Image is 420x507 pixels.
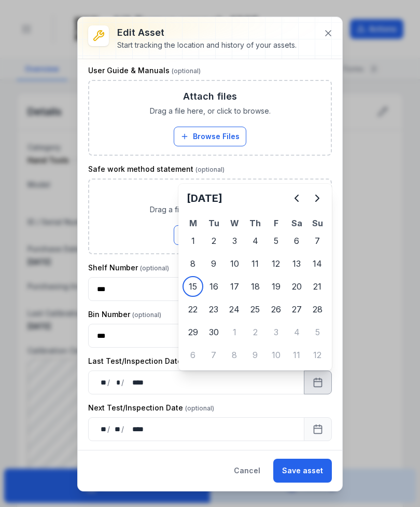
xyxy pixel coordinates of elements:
[88,263,169,273] label: Shelf Number
[203,345,224,365] div: 7
[245,253,265,274] div: Thursday 11 September 2025
[88,403,214,413] label: Next Test/Inspection Date
[286,299,307,320] div: 27
[224,276,245,297] div: Wednesday 17 September 2025
[307,299,328,320] div: Sunday 28 September 2025
[183,217,203,229] th: M
[245,230,265,251] div: Thursday 4 September 2025
[265,322,286,342] div: 3
[183,276,203,297] div: Today, Monday 15 September 2025
[203,322,224,342] div: Tuesday 30 September 2025
[183,345,203,365] div: 6
[265,230,286,251] div: 5
[224,276,245,297] div: 17
[307,276,328,297] div: 21
[117,40,297,50] div: Start tracking the location and history of your assets.
[245,299,265,320] div: Thursday 25 September 2025
[307,253,328,274] div: 14
[203,276,224,297] div: 16
[307,217,328,229] th: Su
[265,345,286,365] div: Friday 10 October 2025
[150,204,271,215] span: Drag a file here, or click to browse.
[286,188,307,209] button: Previous
[307,230,328,251] div: 7
[265,276,286,297] div: 19
[224,345,245,365] div: Wednesday 8 October 2025
[88,309,161,320] label: Bin Number
[183,345,203,365] div: Monday 6 October 2025
[286,230,307,251] div: Saturday 6 September 2025
[307,345,328,365] div: Sunday 12 October 2025
[183,299,203,320] div: Monday 22 September 2025
[203,230,224,251] div: 2
[224,253,245,274] div: Wednesday 10 September 2025
[125,424,145,434] div: year,
[183,230,203,251] div: 1
[183,230,203,251] div: Monday 1 September 2025
[286,230,307,251] div: 6
[183,217,328,366] table: September 2025
[121,424,125,434] div: /
[286,345,307,365] div: 11
[183,188,328,366] div: September 2025
[286,299,307,320] div: Saturday 27 September 2025
[203,299,224,320] div: Tuesday 23 September 2025
[203,230,224,251] div: Tuesday 2 September 2025
[174,225,246,245] button: Browse Files
[286,276,307,297] div: Saturday 20 September 2025
[265,253,286,274] div: Friday 12 September 2025
[265,253,286,274] div: 12
[107,377,111,388] div: /
[183,253,203,274] div: Monday 8 September 2025
[203,217,224,229] th: Tu
[307,276,328,297] div: Sunday 21 September 2025
[265,345,286,365] div: 10
[273,459,332,483] button: Save asset
[307,230,328,251] div: Sunday 7 September 2025
[88,65,201,76] label: User Guide & Manuals
[245,299,265,320] div: 25
[286,217,307,229] th: Sa
[286,253,307,274] div: Saturday 13 September 2025
[245,345,265,365] div: Thursday 9 October 2025
[286,322,307,342] div: Saturday 4 October 2025
[307,188,328,209] button: Next
[245,230,265,251] div: 4
[286,322,307,342] div: 4
[88,164,225,174] label: Safe work method statement
[265,299,286,320] div: 26
[203,253,224,274] div: 9
[183,276,203,297] div: 15
[187,191,286,205] h2: [DATE]
[245,253,265,274] div: 11
[307,345,328,365] div: 12
[183,89,237,104] h3: Attach files
[307,322,328,342] div: Sunday 5 October 2025
[224,299,245,320] div: Wednesday 24 September 2025
[183,253,203,274] div: 8
[224,322,245,342] div: Wednesday 1 October 2025
[224,230,245,251] div: 3
[203,276,224,297] div: Tuesday 16 September 2025
[307,253,328,274] div: Sunday 14 September 2025
[245,217,265,229] th: Th
[224,322,245,342] div: 1
[183,322,203,342] div: Monday 29 September 2025
[121,377,125,388] div: /
[245,276,265,297] div: 18
[150,106,271,116] span: Drag a file here, or click to browse.
[88,356,213,366] label: Last Test/Inspection Date
[245,322,265,342] div: 2
[203,345,224,365] div: Tuesday 7 October 2025
[117,25,297,40] h3: Edit asset
[203,299,224,320] div: 23
[183,322,203,342] div: 29
[183,299,203,320] div: 22
[265,276,286,297] div: Friday 19 September 2025
[97,377,107,388] div: day,
[307,299,328,320] div: 28
[245,322,265,342] div: Thursday 2 October 2025
[224,299,245,320] div: 24
[307,322,328,342] div: 5
[286,276,307,297] div: 20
